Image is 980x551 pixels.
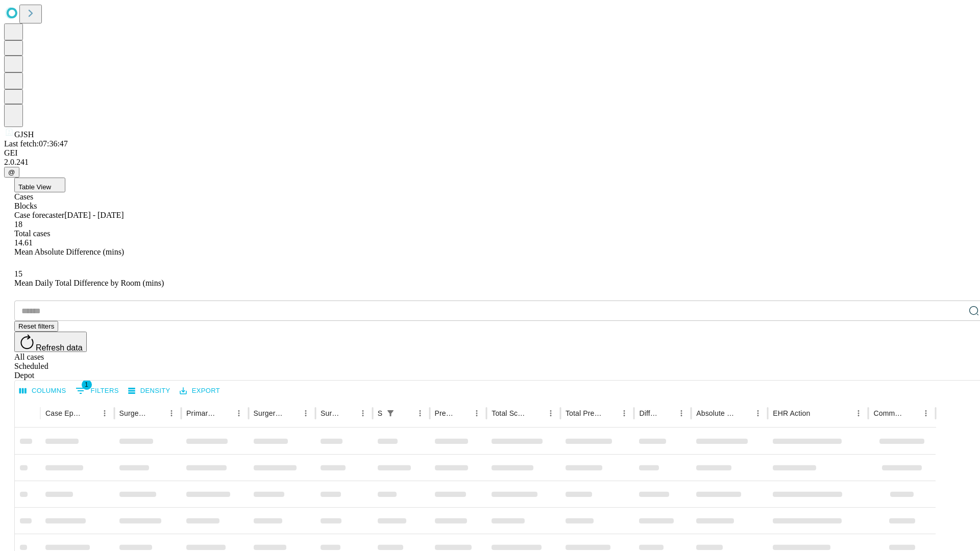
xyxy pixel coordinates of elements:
[83,406,97,420] button: Sort
[14,247,124,256] span: Mean Absolute Difference (mins)
[18,322,54,330] span: Reset filters
[904,406,919,420] button: Sort
[603,406,617,420] button: Sort
[413,406,427,420] button: Menu
[399,406,413,420] button: Sort
[696,409,736,417] div: Absolute Difference
[470,406,484,420] button: Menu
[617,406,631,420] button: Menu
[492,409,528,417] div: Total Scheduled Duration
[4,148,976,158] div: GEI
[186,409,216,417] div: Primary Service
[4,167,19,178] button: @
[73,383,121,399] button: Show filters
[14,279,164,287] span: Mean Daily Total Difference by Room (mins)
[811,406,825,420] button: Sort
[64,211,124,219] span: [DATE] - [DATE]
[435,409,455,417] div: Predicted In Room Duration
[18,183,51,191] span: Table View
[341,406,356,420] button: Sort
[544,406,558,420] button: Menu
[4,139,68,148] span: Last fetch: 07:36:47
[164,406,179,420] button: Menu
[14,130,34,139] span: GJSH
[639,409,659,417] div: Difference
[751,406,765,420] button: Menu
[14,269,22,278] span: 15
[383,406,398,420] div: 1 active filter
[177,383,223,399] button: Export
[321,409,340,417] div: Surgery Date
[45,409,82,417] div: Case Epic Id
[97,406,112,420] button: Menu
[8,168,15,176] span: @
[217,406,232,420] button: Sort
[14,229,50,238] span: Total cases
[14,238,33,247] span: 14.61
[14,211,64,219] span: Case forecaster
[455,406,470,420] button: Sort
[150,406,164,420] button: Sort
[674,406,689,420] button: Menu
[232,406,246,420] button: Menu
[873,409,903,417] div: Comments
[773,409,810,417] div: EHR Action
[14,178,65,192] button: Table View
[566,409,602,417] div: Total Predicted Duration
[529,406,544,420] button: Sort
[383,406,398,420] button: Show filters
[14,220,22,229] span: 18
[660,406,674,420] button: Sort
[14,332,87,352] button: Refresh data
[126,383,173,399] button: Density
[919,406,933,420] button: Menu
[4,158,976,167] div: 2.0.241
[737,406,751,420] button: Sort
[284,406,299,420] button: Sort
[254,409,283,417] div: Surgery Name
[356,406,370,420] button: Menu
[119,409,149,417] div: Surgeon Name
[17,383,69,399] button: Select columns
[82,380,92,390] span: 1
[14,321,58,332] button: Reset filters
[299,406,313,420] button: Menu
[378,409,382,417] div: Scheduled In Room Duration
[36,343,83,352] span: Refresh data
[851,406,866,420] button: Menu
